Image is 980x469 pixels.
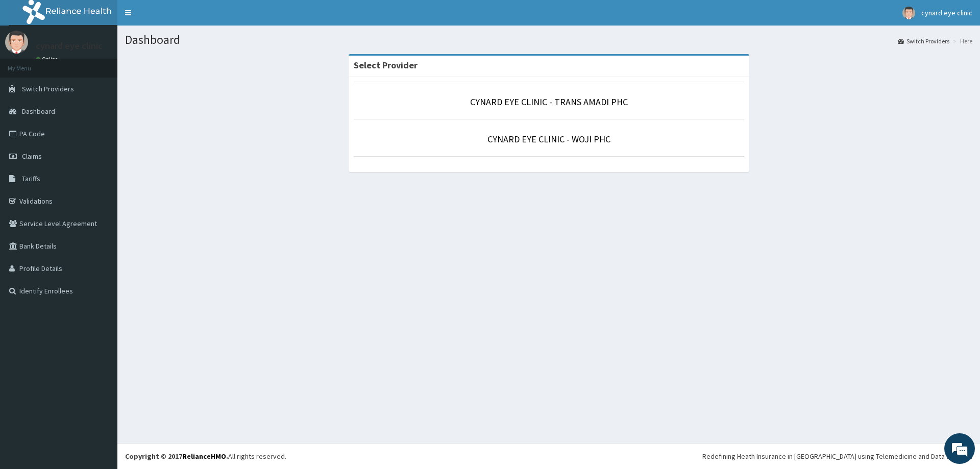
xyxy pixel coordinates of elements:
p: cynard eye clinic [36,41,103,51]
img: User Image [5,31,28,54]
strong: Select Provider [354,59,418,71]
a: RelianceHMO [182,452,226,461]
a: Online [36,56,60,63]
span: Switch Providers [22,84,74,93]
a: CYNARD EYE CLINIC - TRANS AMADI PHC [470,96,628,108]
li: Here [950,37,972,45]
div: Redefining Heath Insurance in [GEOGRAPHIC_DATA] using Telemedicine and Data Science! [702,451,972,461]
span: Dashboard [22,107,55,116]
strong: Copyright © 2017 . [125,452,228,461]
span: cynard eye clinic [921,8,972,17]
h1: Dashboard [125,33,972,46]
footer: All rights reserved. [117,443,980,469]
a: Switch Providers [898,37,949,45]
span: Tariffs [22,174,40,183]
span: Claims [22,152,42,161]
a: CYNARD EYE CLINIC - WOJI PHC [487,133,610,145]
img: User Image [902,7,915,19]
